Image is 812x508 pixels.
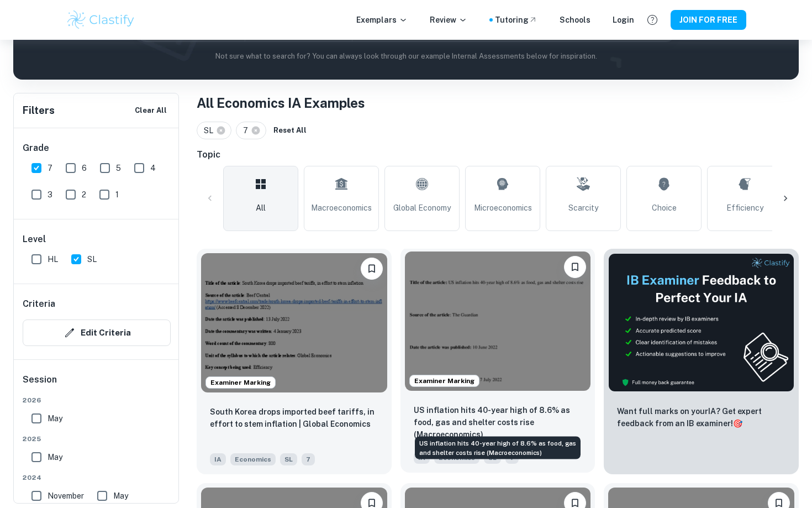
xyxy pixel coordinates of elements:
span: Scarcity [568,202,598,214]
button: Clear All [132,102,170,119]
span: HL [48,253,58,265]
p: Not sure what to search for? You can always look through our example Internal Assessments below f... [22,51,790,62]
span: November [48,490,84,502]
h6: Grade [23,142,171,155]
h6: Filters [23,103,55,118]
span: IA [210,453,226,465]
span: Choice [652,202,677,214]
button: Reset All [271,122,309,139]
span: 2024 [23,473,171,483]
button: Edit Criteria [23,320,171,346]
span: 7 [302,453,315,465]
div: SL [197,122,231,139]
button: Please log in to bookmark exemplars [361,258,383,280]
h6: Criteria [23,297,55,311]
span: All [256,202,266,214]
span: 2025 [23,434,171,444]
p: Review [430,14,467,26]
span: Examiner Marking [410,376,479,386]
div: 7 [236,122,266,139]
a: Schools [560,14,590,26]
img: Clastify logo [66,9,136,31]
a: Tutoring [495,14,537,26]
span: May [48,451,62,463]
span: 2026 [23,395,171,405]
span: May [113,490,128,502]
span: Efficiency [726,202,763,214]
span: Economics [230,453,276,465]
span: 1 [115,188,119,201]
a: Examiner MarkingPlease log in to bookmark exemplars South Korea drops imported beef tariffs, in e... [197,249,392,474]
h6: Level [23,233,171,246]
img: Thumbnail [608,253,794,392]
span: 🎯 [733,419,742,428]
h6: Session [23,373,171,395]
button: Help and Feedback [643,11,662,29]
a: ThumbnailWant full marks on yourIA? Get expert feedback from an IB examiner! [604,249,799,474]
p: Want full marks on your IA ? Get expert feedback from an IB examiner! [617,405,785,430]
span: Global Economy [393,202,451,214]
img: Economics IA example thumbnail: US inflation hits 40-year high of 8.6% [405,252,591,391]
h6: Topic [197,148,799,161]
span: 5 [116,162,121,174]
span: 4 [150,162,156,174]
span: 7 [48,162,52,174]
span: 3 [48,188,52,201]
button: JOIN FOR FREE [671,10,746,30]
h1: All Economics IA Examples [197,93,799,113]
p: Exemplars [356,14,408,26]
span: 2 [82,188,86,201]
span: SL [280,453,297,465]
img: Economics IA example thumbnail: South Korea drops imported beef tariffs [201,253,387,392]
p: South Korea drops imported beef tariffs, in effort to stem inflation | Global Economics [210,406,378,430]
p: US inflation hits 40-year high of 8.6% as food, gas and shelter costs rise (Macroeconomics) [414,404,582,441]
button: Please log in to bookmark exemplars [564,256,586,278]
span: 7 [243,124,253,137]
span: Examiner Marking [206,378,275,387]
a: Examiner MarkingPlease log in to bookmark exemplars US inflation hits 40-year high of 8.6% as foo... [400,249,595,474]
a: Login [613,14,634,26]
div: US inflation hits 40-year high of 8.6% as food, gas and shelter costs rise (Macroeconomics) [415,437,581,459]
span: SL [87,253,97,265]
span: Macroeconomics [311,202,372,214]
span: SL [204,124,218,137]
span: May [48,412,62,425]
span: 6 [82,162,87,174]
span: Microeconomics [474,202,532,214]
